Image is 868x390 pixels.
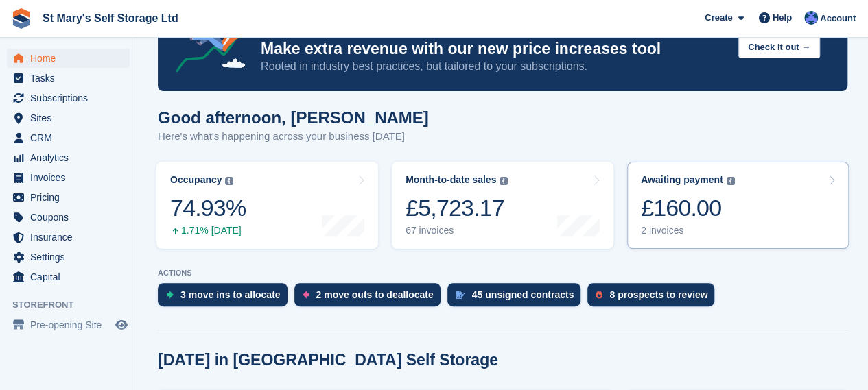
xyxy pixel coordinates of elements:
span: Account [820,12,856,25]
h2: [DATE] in [GEOGRAPHIC_DATA] Self Storage [158,351,498,369]
span: Help [773,11,792,25]
a: 45 unsigned contracts [447,283,588,313]
div: £5,723.17 [406,194,508,222]
div: 2 invoices [641,225,735,236]
span: Analytics [30,148,113,167]
a: 3 move ins to allocate [158,283,294,313]
p: Rooted in industry best practices, but tailored to your subscriptions. [261,59,727,74]
a: menu [7,267,130,287]
img: icon-info-grey-7440780725fd019a000dd9b08b2336e03edf1995a4989e88bcd33f0948082b44.svg [225,177,233,185]
a: Month-to-date sales £5,723.17 67 invoices [392,162,613,249]
span: Settings [30,247,113,267]
div: 3 move ins to allocate [180,289,281,300]
a: menu [7,148,130,167]
span: Coupons [30,208,113,227]
p: ACTIONS [158,269,847,278]
div: Month-to-date sales [406,174,496,186]
div: 1.71% [DATE] [170,225,246,236]
a: Preview store [113,317,130,333]
a: menu [7,208,130,227]
a: menu [7,49,130,68]
img: prospect-51fa495bee0391a8d652442698ab0144808aea92771e9ea1ae160a38d050c398.svg [596,291,602,299]
span: Create [705,11,732,25]
span: Home [30,49,113,68]
span: CRM [30,128,113,147]
div: 2 move outs to deallocate [316,289,434,300]
div: 74.93% [170,194,246,222]
img: Matthew Keenan [804,11,818,25]
span: Pricing [30,188,113,207]
a: 8 prospects to review [587,283,721,313]
div: 45 unsigned contracts [472,289,574,300]
a: menu [7,168,130,187]
div: 67 invoices [406,225,508,236]
img: icon-info-grey-7440780725fd019a000dd9b08b2336e03edf1995a4989e88bcd33f0948082b44.svg [727,177,735,185]
a: menu [7,188,130,207]
span: Invoices [30,168,113,187]
span: Storefront [12,298,137,312]
div: Occupancy [170,174,222,186]
img: move_ins_to_allocate_icon-fdf77a2bb77ea45bf5b3d319d69a93e2d87916cf1d5bf7949dd705db3b84f3ca.svg [166,291,174,299]
a: menu [7,128,130,147]
p: Here's what's happening across your business [DATE] [158,129,429,145]
a: menu [7,228,130,247]
p: Make extra revenue with our new price increases tool [261,39,727,59]
span: Tasks [30,69,113,88]
a: menu [7,108,130,127]
span: Insurance [30,228,113,247]
span: Subscriptions [30,88,113,108]
a: menu [7,315,130,334]
span: Sites [30,108,113,127]
a: Occupancy 74.93% 1.71% [DATE] [156,162,378,249]
img: move_outs_to_deallocate_icon-f764333ba52eb49d3ac5e1228854f67142a1ed5810a6f6cc68b1a99e826820c5.svg [303,291,309,299]
img: icon-info-grey-7440780725fd019a000dd9b08b2336e03edf1995a4989e88bcd33f0948082b44.svg [500,177,508,185]
a: menu [7,69,130,88]
a: St Mary's Self Storage Ltd [37,7,184,29]
a: menu [7,247,130,267]
img: stora-icon-8386f47178a22dfd0bd8f6a31ec36ba5ce8667c1dd55bd0f319d3a0aa187defe.svg [11,8,32,29]
img: contract_signature_icon-13c848040528278c33f63329250d36e43548de30e8caae1d1a13099fd9432cc5.svg [456,291,465,299]
div: £160.00 [641,194,735,222]
div: Awaiting payment [641,174,723,186]
a: menu [7,88,130,108]
button: Check it out → [738,36,820,58]
span: Pre-opening Site [30,315,113,334]
a: Awaiting payment £160.00 2 invoices [627,162,849,249]
span: Capital [30,267,113,287]
h1: Good afternoon, [PERSON_NAME] [158,108,429,127]
a: 2 move outs to deallocate [294,283,447,313]
div: 8 prospects to review [609,289,707,300]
